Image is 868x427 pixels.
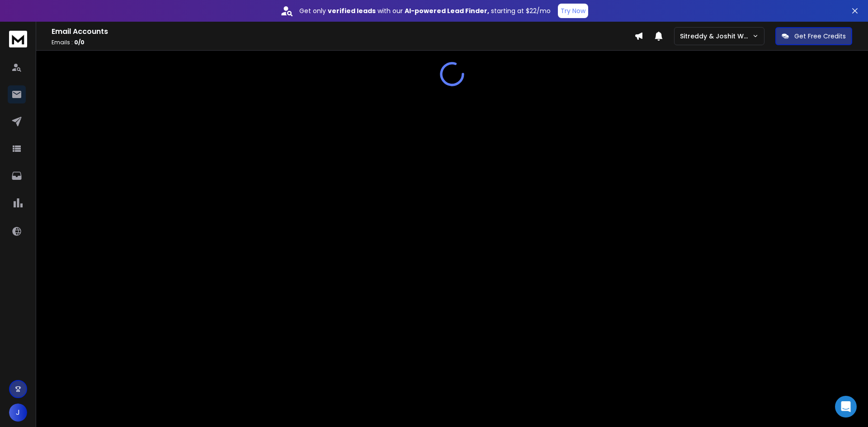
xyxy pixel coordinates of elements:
[794,32,846,41] p: Get Free Credits
[9,31,27,47] img: logo
[775,27,852,45] button: Get Free Credits
[9,404,27,422] button: J
[405,6,489,15] strong: AI-powered Lead Finder,
[328,6,376,15] strong: verified leads
[835,396,857,418] div: Open Intercom Messenger
[561,6,585,15] p: Try Now
[299,6,551,15] p: Get only with our starting at $22/mo
[680,32,752,41] p: Sitreddy & Joshit Workspace
[52,26,634,37] h1: Email Accounts
[52,39,634,46] p: Emails :
[74,38,85,46] span: 0 / 0
[558,4,588,18] button: Try Now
